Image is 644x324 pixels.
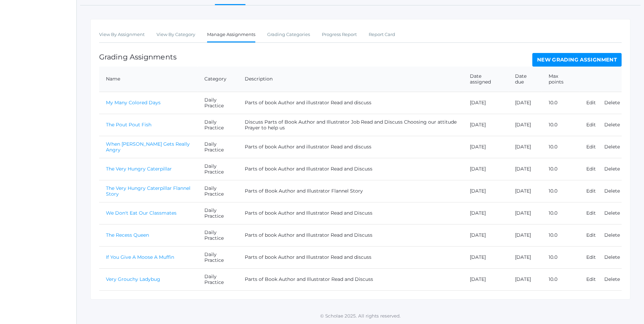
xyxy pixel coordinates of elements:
[106,210,177,216] a: We Don't Eat Our Classmates
[542,202,579,224] td: 10.0
[542,114,579,136] td: 10.0
[198,67,238,92] th: Category
[604,188,620,194] a: Delete
[586,166,596,172] a: Edit
[106,254,174,260] a: If You Give A Moose A Muffin
[542,246,579,268] td: 10.0
[198,158,238,180] td: Daily Practice
[238,92,463,114] td: Parts of book Author and illustrator Read and discuss
[99,28,145,41] a: View By Assignment
[508,136,542,158] td: [DATE]
[106,232,149,238] a: The Recess Queen
[463,136,509,158] td: [DATE]
[586,144,596,150] a: Edit
[198,202,238,224] td: Daily Practice
[369,28,395,41] a: Report Card
[604,122,620,128] a: Delete
[508,67,542,92] th: Date due
[238,114,463,136] td: Discuss Parts of Book Author and Illustrator Job Read and Discuss Choosing our attitude Prayer to...
[586,276,596,282] a: Edit
[322,28,357,41] a: Progress Report
[586,210,596,216] a: Edit
[508,180,542,202] td: [DATE]
[542,67,579,92] th: Max points
[542,224,579,246] td: 10.0
[106,141,190,153] a: When [PERSON_NAME] Gets Really Angry
[198,114,238,136] td: Daily Practice
[604,254,620,260] a: Delete
[508,268,542,290] td: [DATE]
[508,92,542,114] td: [DATE]
[542,136,579,158] td: 10.0
[508,158,542,180] td: [DATE]
[157,28,195,41] a: View By Category
[198,224,238,246] td: Daily Practice
[463,158,509,180] td: [DATE]
[542,180,579,202] td: 10.0
[106,166,172,172] a: The Very Hungry Caterpillar
[238,202,463,224] td: Parts of book Author and Illustrator Read and Discuss
[106,100,161,106] a: My Many Colored Days
[198,180,238,202] td: Daily Practice
[238,67,463,92] th: Description
[604,276,620,282] a: Delete
[604,100,620,106] a: Delete
[508,246,542,268] td: [DATE]
[586,188,596,194] a: Edit
[586,100,596,106] a: Edit
[238,158,463,180] td: Parts of book Author and Illustrator Read and Discuss
[604,232,620,238] a: Delete
[99,67,198,92] th: Name
[604,144,620,150] a: Delete
[238,246,463,268] td: Parts of book Author and Illustrator Read and discuss
[508,224,542,246] td: [DATE]
[463,224,509,246] td: [DATE]
[238,136,463,158] td: Parts of book Author and illustrator Read and discuss
[586,122,596,128] a: Edit
[463,92,509,114] td: [DATE]
[238,224,463,246] td: Parts of book Author and Illustrator Read and Discuss
[106,185,190,197] a: The Very Hungry Caterpillar Flannel Story
[508,114,542,136] td: [DATE]
[207,28,255,42] a: Manage Assignments
[463,268,509,290] td: [DATE]
[198,92,238,114] td: Daily Practice
[238,180,463,202] td: Parts of Book Author and Illustrator Flannel Story
[106,276,160,282] a: Very Grouchy Ladybug
[542,158,579,180] td: 10.0
[604,166,620,172] a: Delete
[198,246,238,268] td: Daily Practice
[267,28,310,41] a: Grading Categories
[198,268,238,290] td: Daily Practice
[106,122,151,128] a: The Pout Pout Fish
[198,136,238,158] td: Daily Practice
[463,180,509,202] td: [DATE]
[532,53,622,67] a: New Grading Assignment
[238,268,463,290] td: Parts of Book Author and Illustrator Read and Discuss
[463,202,509,224] td: [DATE]
[586,254,596,260] a: Edit
[463,114,509,136] td: [DATE]
[463,67,509,92] th: Date assigned
[604,210,620,216] a: Delete
[77,312,644,319] p: © Scholae 2025. All rights reserved.
[586,232,596,238] a: Edit
[542,268,579,290] td: 10.0
[99,53,177,61] h1: Grading Assignments
[508,202,542,224] td: [DATE]
[542,92,579,114] td: 10.0
[463,246,509,268] td: [DATE]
